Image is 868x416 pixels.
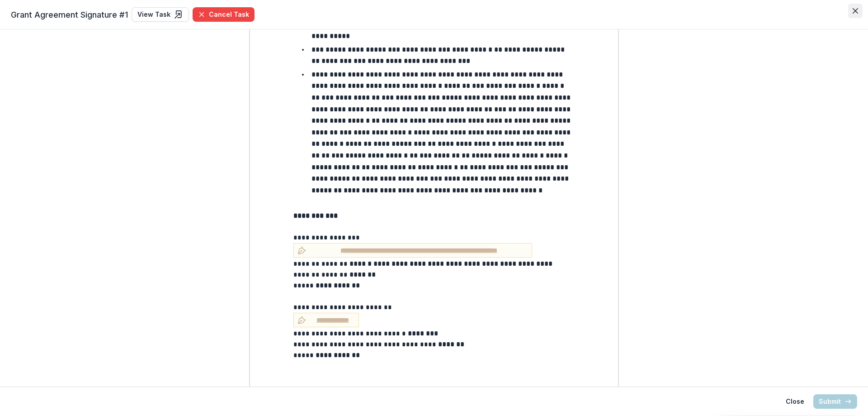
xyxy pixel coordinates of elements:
span: Grant Agreement Signature #1 [11,9,128,21]
a: View Task [132,7,189,22]
button: Close [780,394,810,409]
button: Submit [813,394,857,409]
button: Cancel Task [193,7,255,22]
button: Close [848,4,863,18]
